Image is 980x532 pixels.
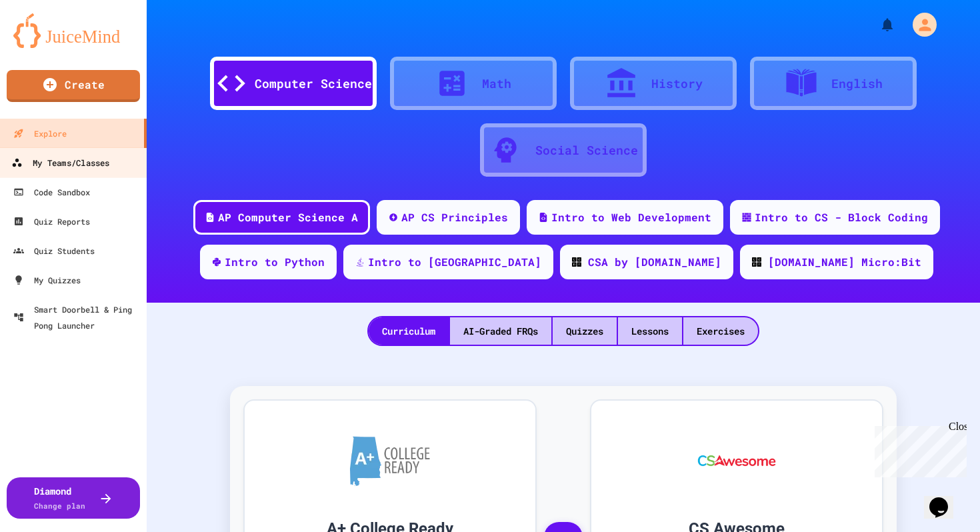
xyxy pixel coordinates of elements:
button: DiamondChange plan [7,477,140,519]
div: English [831,75,883,93]
div: Chat with us now!Close [5,5,92,85]
div: [DOMAIN_NAME] Micro:Bit [768,254,921,270]
img: logo-orange.svg [13,13,133,48]
div: History [651,75,703,93]
div: My Teams/Classes [11,155,109,171]
div: Lessons [618,317,682,345]
div: My Account [899,9,940,40]
div: Explore [13,125,67,141]
div: AI-Graded FRQs [450,317,551,345]
img: CODE_logo_RGB.png [572,257,581,267]
div: Smart Doorbell & Ping Pong Launcher [13,301,141,333]
div: Social Science [535,141,638,159]
div: Intro to CS - Block Coding [755,209,928,225]
div: Computer Science [255,75,372,93]
a: Create [7,70,140,102]
div: Intro to Python [225,254,325,270]
div: My Quizzes [13,272,81,288]
div: Math [482,75,511,93]
div: Exercises [683,317,758,345]
div: Intro to Web Development [551,209,711,225]
img: CS Awesome [685,421,789,501]
div: Curriculum [369,317,449,345]
div: Intro to [GEOGRAPHIC_DATA] [368,254,541,270]
iframe: chat widget [869,421,967,477]
div: My Notifications [855,13,899,36]
div: Diamond [34,484,85,512]
div: Quizzes [553,317,617,345]
iframe: chat widget [924,479,967,519]
div: CSA by [DOMAIN_NAME] [588,254,721,270]
img: CODE_logo_RGB.png [752,257,761,267]
span: Change plan [34,501,85,511]
div: Quiz Reports [13,213,90,229]
img: A+ College Ready [350,436,430,486]
div: AP Computer Science A [218,209,358,225]
div: Code Sandbox [13,184,90,200]
div: AP CS Principles [401,209,508,225]
div: Quiz Students [13,243,95,259]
